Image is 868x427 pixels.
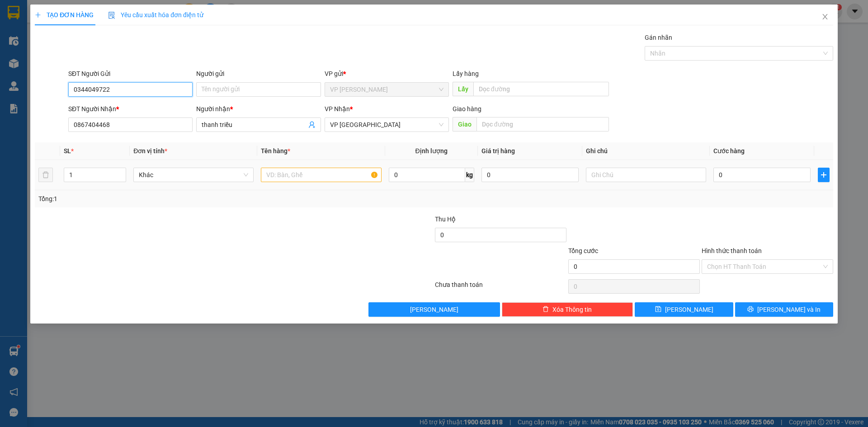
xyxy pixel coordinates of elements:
[133,147,167,155] span: Đơn vị tính
[481,147,515,155] span: Giá trị hàng
[702,247,762,254] label: Hình thức thanh toán
[38,168,53,182] button: delete
[261,168,381,182] input: VD: Bàn, Ghế
[410,305,458,314] span: [PERSON_NAME]
[713,147,745,155] span: Cước hàng
[196,69,321,79] div: Người gửi
[481,168,579,182] input: 0
[821,13,829,20] span: close
[476,117,609,131] input: Dọc đường
[453,82,473,96] span: Lấy
[645,34,672,41] label: Gán nhãn
[108,12,115,19] img: icon
[196,104,321,114] div: Người nhận
[261,147,290,155] span: Tên hàng
[35,11,94,19] span: TẠO ĐƠN HÀNG
[35,12,41,18] span: plus
[434,280,567,296] div: Chưa thanh toán
[308,121,316,128] span: user-add
[665,305,713,314] span: [PERSON_NAME]
[473,82,609,96] input: Dọc đường
[139,168,248,182] span: Khác
[330,118,443,131] span: VP Đà Lạt
[552,305,592,314] span: Xóa Thông tin
[747,306,754,313] span: printer
[453,117,476,131] span: Giao
[325,105,350,113] span: VP Nhận
[586,168,706,182] input: Ghi Chú
[325,69,449,79] div: VP gửi
[435,216,456,223] span: Thu Hộ
[330,83,443,96] span: VP Phan Thiết
[757,305,821,314] span: [PERSON_NAME] và In
[64,147,71,155] span: SL
[655,306,661,313] span: save
[415,147,448,155] span: Định lượng
[542,306,549,313] span: delete
[582,142,710,160] th: Ghi chú
[735,302,833,317] button: printer[PERSON_NAME] và In
[68,69,193,79] div: SĐT Người Gửi
[812,5,838,30] button: Close
[68,104,193,114] div: SĐT Người Nhận
[818,171,829,178] span: plus
[818,168,830,182] button: plus
[465,168,474,182] span: kg
[368,302,500,317] button: [PERSON_NAME]
[635,302,733,317] button: save[PERSON_NAME]
[38,194,335,204] div: Tổng: 1
[108,11,203,19] span: Yêu cầu xuất hóa đơn điện tử
[453,70,479,77] span: Lấy hàng
[453,105,481,113] span: Giao hàng
[502,302,633,317] button: deleteXóa Thông tin
[568,247,598,254] span: Tổng cước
